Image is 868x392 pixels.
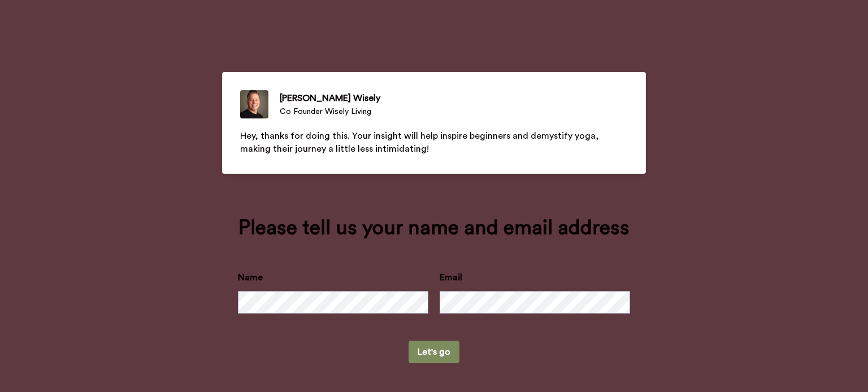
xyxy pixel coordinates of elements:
[240,131,601,153] span: Hey, thanks for doing this. Your insight will help inspire beginners and demystify yoga, making t...
[238,217,630,239] div: Please tell us your name and email address
[240,90,268,118] img: Co Founder Wisely Living
[440,271,462,284] label: Email
[280,91,380,105] div: [PERSON_NAME] Wisely
[238,271,263,284] label: Name
[280,106,380,117] div: Co Founder Wisely Living
[409,341,459,363] button: Let's go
